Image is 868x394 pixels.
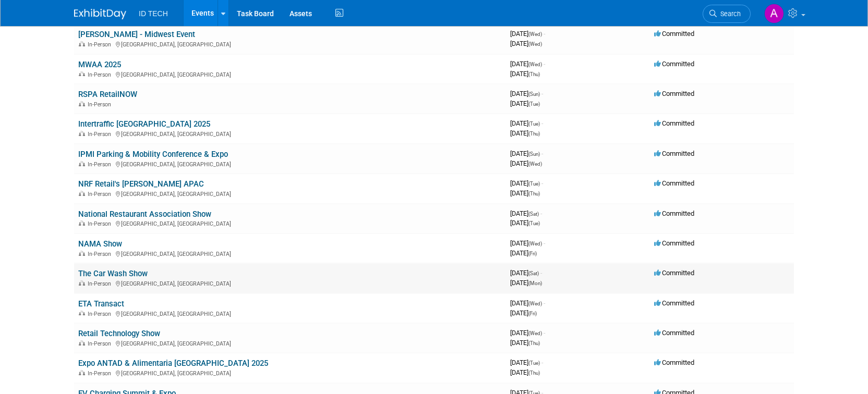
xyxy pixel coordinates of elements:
[78,119,210,129] a: Intertraffic [GEOGRAPHIC_DATA] 2025
[654,119,694,127] span: Committed
[78,30,195,39] a: [PERSON_NAME] - Midwest Event
[78,309,502,317] div: [GEOGRAPHIC_DATA], [GEOGRAPHIC_DATA]
[78,90,137,99] a: RSPA RetailNOW
[78,339,502,347] div: [GEOGRAPHIC_DATA], [GEOGRAPHIC_DATA]
[528,211,539,217] span: (Sat)
[88,370,114,377] span: In-Person
[79,251,85,256] img: In-Person Event
[74,9,126,19] img: ExhibitDay
[541,90,543,97] span: -
[510,150,543,157] span: [DATE]
[88,161,114,168] span: In-Person
[510,40,542,47] span: [DATE]
[528,270,539,276] span: (Sat)
[115,61,176,68] div: Keywords by Traffic
[528,370,540,376] span: (Thu)
[510,119,543,127] span: [DATE]
[78,60,121,69] a: MWAA 2025
[17,27,25,35] img: website_grey.svg
[544,30,545,38] span: -
[78,239,122,249] a: NAMA Show
[528,181,540,187] span: (Tue)
[510,90,543,97] span: [DATE]
[703,5,751,23] a: Search
[17,17,25,25] img: logo_orange.svg
[88,340,114,347] span: In-Person
[28,60,37,69] img: tab_domain_overview_orange.svg
[79,101,85,106] img: In-Person Event
[528,91,540,97] span: (Sun)
[541,179,543,187] span: -
[510,100,540,107] span: [DATE]
[29,17,51,25] div: v 4.0.25
[528,41,542,47] span: (Wed)
[88,251,114,257] span: In-Person
[528,301,542,306] span: (Wed)
[79,220,85,226] img: In-Person Event
[88,71,114,78] span: In-Person
[78,189,502,198] div: [GEOGRAPHIC_DATA], [GEOGRAPHIC_DATA]
[88,101,114,108] span: In-Person
[528,280,542,286] span: (Mon)
[654,269,694,277] span: Committed
[79,41,85,46] img: In-Person Event
[139,9,168,18] span: ID TECH
[654,60,694,68] span: Committed
[510,70,540,78] span: [DATE]
[510,309,537,317] span: [DATE]
[88,311,114,317] span: In-Person
[78,40,502,48] div: [GEOGRAPHIC_DATA], [GEOGRAPHIC_DATA]
[540,269,542,277] span: -
[717,10,741,18] span: Search
[27,27,115,35] div: Domain: [DOMAIN_NAME]
[78,249,502,257] div: [GEOGRAPHIC_DATA], [GEOGRAPHIC_DATA]
[510,359,543,366] span: [DATE]
[654,359,694,366] span: Committed
[88,41,114,48] span: In-Person
[510,279,542,287] span: [DATE]
[78,179,204,189] a: NRF Retail's [PERSON_NAME] APAC
[654,210,694,217] span: Committed
[528,311,537,316] span: (Fri)
[78,329,160,338] a: Retail Technology Show
[510,329,545,337] span: [DATE]
[78,150,228,159] a: IPMI Parking & Mobility Conference & Expo
[78,299,124,309] a: ETA Transact
[79,131,85,136] img: In-Person Event
[540,210,542,217] span: -
[510,30,545,38] span: [DATE]
[654,150,694,157] span: Committed
[78,279,502,287] div: [GEOGRAPHIC_DATA], [GEOGRAPHIC_DATA]
[654,239,694,247] span: Committed
[528,251,537,256] span: (Fri)
[79,161,85,166] img: In-Person Event
[654,30,694,38] span: Committed
[544,299,545,307] span: -
[528,61,542,67] span: (Wed)
[510,159,542,167] span: [DATE]
[510,60,545,68] span: [DATE]
[528,191,540,196] span: (Thu)
[544,239,545,247] span: -
[764,4,784,23] img: Aileen Sun
[510,239,545,247] span: [DATE]
[528,31,542,37] span: (Wed)
[510,269,542,277] span: [DATE]
[510,179,543,187] span: [DATE]
[654,90,694,97] span: Committed
[79,191,85,196] img: In-Person Event
[510,129,540,137] span: [DATE]
[528,360,540,366] span: (Tue)
[528,340,540,346] span: (Thu)
[78,359,268,368] a: Expo ANTAD & Alimentaria [GEOGRAPHIC_DATA] 2025
[88,191,114,198] span: In-Person
[541,359,543,366] span: -
[104,60,112,69] img: tab_keywords_by_traffic_grey.svg
[40,61,93,68] div: Domain Overview
[78,129,502,138] div: [GEOGRAPHIC_DATA], [GEOGRAPHIC_DATA]
[78,219,502,227] div: [GEOGRAPHIC_DATA], [GEOGRAPHIC_DATA]
[79,370,85,375] img: In-Person Event
[78,159,502,168] div: [GEOGRAPHIC_DATA], [GEOGRAPHIC_DATA]
[541,150,543,157] span: -
[510,299,545,307] span: [DATE]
